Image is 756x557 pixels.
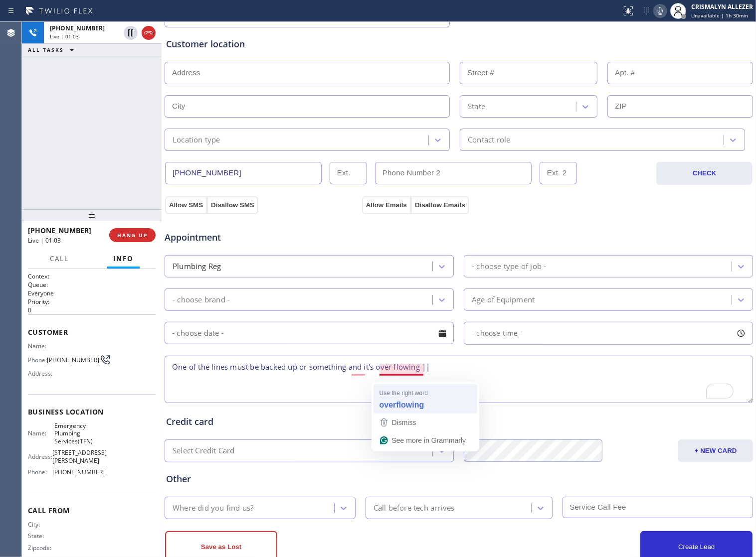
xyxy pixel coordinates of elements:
[656,162,753,185] button: CHECK
[22,44,84,56] button: ALL TASKS
[207,196,258,214] button: Disallow SMS
[50,24,105,32] span: [PHONE_NUMBER]
[28,370,54,377] span: Address:
[28,407,156,417] span: Business location
[375,162,532,184] input: Phone Number 2
[113,254,134,263] span: Info
[107,249,140,269] button: Info
[472,294,535,305] div: Age of Equipment
[52,449,107,464] span: [STREET_ADDRESS][PERSON_NAME]
[28,356,47,364] span: Phone:
[28,297,156,306] h2: Priority:
[330,162,367,184] input: Ext.
[165,162,322,184] input: Phone Number
[28,226,91,235] span: [PHONE_NUMBER]
[472,261,546,272] div: - choose type of job -
[460,62,597,84] input: Street #
[28,532,54,540] span: State:
[374,502,455,514] div: Call before tech arrives
[472,328,523,338] span: - choose time -
[166,37,752,51] div: Customer location
[50,254,69,263] span: Call
[173,294,230,305] div: - choose brand -
[109,228,156,242] button: HANG UP
[28,521,54,528] span: City:
[540,162,577,184] input: Ext. 2
[28,327,156,337] span: Customer
[691,12,748,19] span: Unavailable | 1h 30min
[173,261,221,272] div: Plumbing Reg
[166,472,752,486] div: Other
[165,231,360,244] span: Appointment
[28,46,64,53] span: ALL TASKS
[173,445,235,457] div: Select Credit Card
[28,429,54,437] span: Name:
[607,95,753,118] input: ZIP
[28,468,52,476] span: Phone:
[411,196,469,214] button: Disallow Emails
[28,544,54,552] span: Zipcode:
[173,134,220,145] div: Location type
[165,62,450,84] input: Address
[607,62,753,84] input: Apt. #
[691,2,753,11] div: CRISMALYN ALLEZER
[142,26,156,40] button: Hang up
[47,356,99,364] span: [PHONE_NUMBER]
[166,415,752,428] div: Credit card
[54,422,104,445] span: Emergency Plumbing Services(TFN)
[28,342,54,350] span: Name:
[28,280,156,289] h2: Queue:
[165,95,450,118] input: City
[28,506,156,515] span: Call From
[28,272,156,280] h1: Context
[678,439,753,462] button: + NEW CARD
[362,196,411,214] button: Allow Emails
[124,26,138,40] button: Hold Customer
[50,33,79,40] span: Live | 01:03
[653,4,667,18] button: Mute
[28,453,52,460] span: Address:
[165,322,454,344] input: - choose date -
[28,236,61,245] span: Live | 01:03
[28,306,156,314] p: 0
[173,502,253,514] div: Where did you find us?
[165,356,753,403] textarea: To enrich screen reader interactions, please activate Accessibility in Grammarly extension settings
[28,289,156,297] p: Everyone
[468,134,510,145] div: Contact role
[165,196,207,214] button: Allow SMS
[52,468,105,476] span: [PHONE_NUMBER]
[44,249,75,269] button: Call
[117,232,148,239] span: HANG UP
[563,497,754,518] input: Service Call Fee
[468,101,485,112] div: State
